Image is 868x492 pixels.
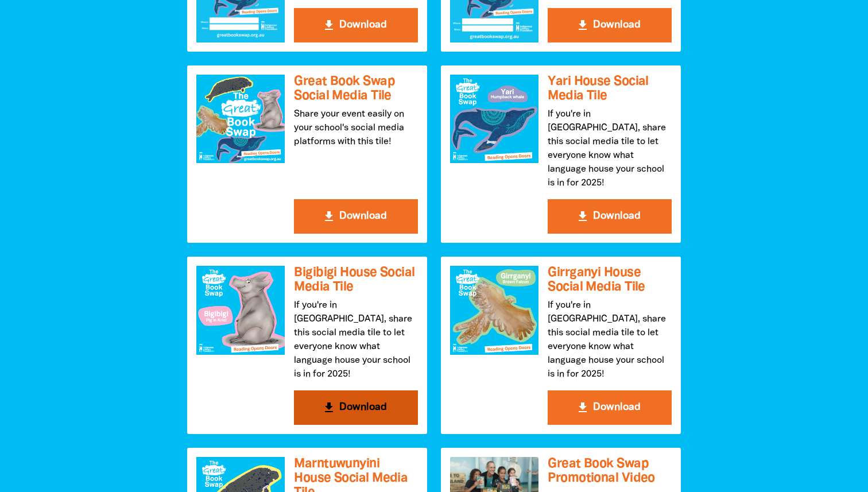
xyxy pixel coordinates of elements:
i: get_app [322,401,336,414]
button: get_app Download [548,199,672,234]
button: get_app Download [294,390,418,425]
h3: Great Book Swap Social Media Tile [294,75,418,103]
h3: Girrganyi House Social Media Tile [548,266,672,294]
i: get_app [576,18,590,32]
h3: Bigibigi House Social Media Tile [294,266,418,294]
i: get_app [322,210,336,223]
button: get_app Download [294,199,418,234]
i: get_app [576,210,590,223]
button: get_app Download [548,390,672,425]
h3: Yari House Social Media Tile [548,75,672,103]
i: get_app [322,18,336,32]
button: get_app Download [548,8,672,42]
i: get_app [576,401,590,414]
button: get_app Download [294,8,418,42]
h3: Great Book Swap Promotional Video [548,457,672,485]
